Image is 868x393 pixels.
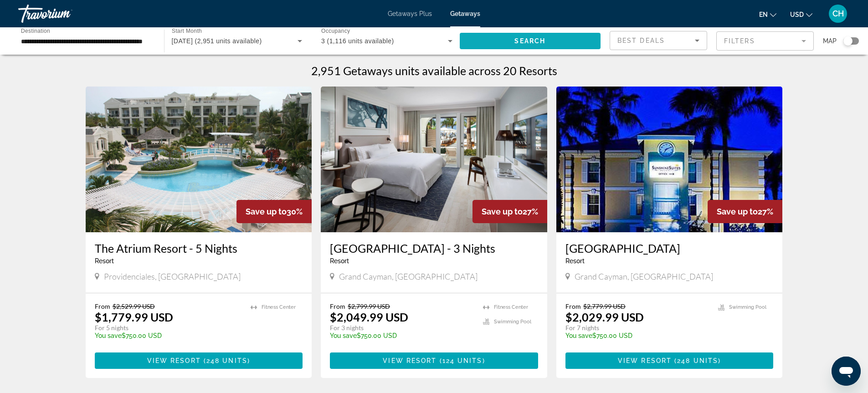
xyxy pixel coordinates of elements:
mat-select: Sort by [617,35,699,46]
button: View Resort(248 units) [565,352,774,369]
img: RN50I01X.jpg [321,87,547,232]
span: Destination [21,28,50,34]
button: Change currency [790,8,812,21]
span: Fitness Center [494,304,528,310]
p: $2,029.99 USD [565,310,644,324]
p: $750.00 USD [330,332,474,339]
span: Resort [95,257,114,265]
span: Swimming Pool [494,319,531,325]
span: CH [832,9,844,18]
span: 124 units [442,357,483,364]
span: ( ) [201,357,250,364]
span: Fitness Center [262,304,296,310]
span: 248 units [206,357,247,364]
span: Providenciales, [GEOGRAPHIC_DATA] [104,271,241,281]
button: Filter [716,31,814,51]
img: RGG6E01X.jpg [86,87,312,232]
span: Save up to [482,207,523,216]
span: View Resort [383,357,437,364]
span: Resort [330,257,349,265]
span: From [330,302,345,310]
div: 27% [473,200,547,223]
button: View Resort(248 units) [95,352,303,369]
span: You save [330,332,357,339]
span: You save [95,332,122,339]
p: $750.00 USD [95,332,242,339]
span: Grand Cayman, [GEOGRAPHIC_DATA] [575,271,713,281]
span: $2,779.99 USD [583,302,626,310]
span: View Resort [147,357,201,364]
span: Swimming Pool [729,304,766,310]
h1: 2,951 Getaways units available across 20 Resorts [311,64,557,77]
p: $750.00 USD [565,332,709,339]
p: $2,049.99 USD [330,310,408,324]
a: Travorium [18,2,109,26]
span: Start Month [172,28,202,34]
iframe: Button to launch messaging window [832,357,861,386]
span: From [565,302,581,310]
span: USD [790,11,804,18]
span: $2,529.99 USD [113,302,155,310]
span: Map [823,35,837,47]
span: From [95,302,110,310]
span: ( ) [437,357,485,364]
span: View Resort [618,357,672,364]
span: Resort [565,257,585,265]
div: 27% [708,200,782,223]
a: The Atrium Resort - 5 Nights [95,241,303,255]
span: 248 units [677,357,718,364]
p: For 7 nights [565,324,709,332]
span: Occupancy [321,28,350,34]
button: View Resort(124 units) [330,352,538,369]
button: User Menu [826,4,850,23]
span: $2,799.99 USD [348,302,390,310]
span: [DATE] (2,951 units available) [172,37,262,45]
span: 3 (1,116 units available) [321,37,394,45]
a: [GEOGRAPHIC_DATA] - 3 Nights [330,241,538,255]
span: Grand Cayman, [GEOGRAPHIC_DATA] [339,271,478,281]
span: Save up to [717,207,758,216]
span: ( ) [672,357,721,364]
span: You save [565,332,592,339]
span: Best Deals [617,37,665,44]
button: Search [460,33,601,49]
span: Save up to [246,207,287,216]
span: en [759,11,768,18]
button: Change language [759,8,776,21]
div: 30% [236,200,312,223]
span: Search [514,37,545,45]
a: Getaways [450,10,480,17]
a: [GEOGRAPHIC_DATA] [565,241,774,255]
p: For 5 nights [95,324,242,332]
p: $1,779.99 USD [95,310,173,324]
a: Getaways Plus [388,10,432,17]
p: For 3 nights [330,324,474,332]
img: RGG9E01X.jpg [556,87,783,232]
